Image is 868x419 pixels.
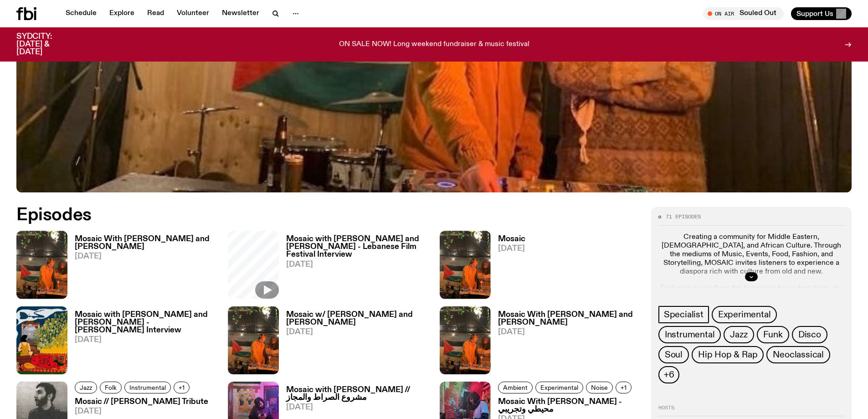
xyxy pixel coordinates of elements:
a: Experimental [535,382,583,393]
span: [DATE] [286,328,428,336]
h3: Mosaic with [PERSON_NAME] // مشروع الصراط والمجاز [286,386,428,402]
a: Disco [792,326,827,343]
span: Folk [105,384,117,391]
span: Specialist [664,310,704,320]
span: [DATE] [286,261,428,269]
span: Funk [763,330,783,340]
button: Support Us [791,7,852,20]
span: Jazz [730,330,747,340]
a: Mosaic With [PERSON_NAME] and [PERSON_NAME][DATE] [67,235,217,299]
span: +6 [664,370,674,380]
h3: Mosaic with [PERSON_NAME] and [PERSON_NAME] - [PERSON_NAME] Interview [75,311,217,334]
h2: Episodes [16,207,570,223]
a: Mosaic[DATE] [491,235,525,299]
a: Jazz [75,382,97,393]
span: [DATE] [286,403,428,411]
h3: Mosaic With [PERSON_NAME] and [PERSON_NAME] [498,311,640,326]
a: Hip Hop & Rap [692,346,764,363]
span: [DATE] [498,245,525,253]
img: Tommy and Jono Playing at a fundraiser for Palestine [440,231,491,299]
a: Ambient [498,382,533,393]
a: Volunteer [171,7,215,20]
img: Tommy and Jono Playing at a fundraiser for Palestine [440,306,491,374]
a: Read [142,7,169,20]
span: Neoclassical [773,350,824,360]
img: Tommy and Jono Playing at a fundraiser for Palestine [228,306,279,374]
p: ON SALE NOW! Long weekend fundraiser & music festival [339,41,529,49]
span: Noise [591,384,608,391]
h3: Mosaic [498,235,525,243]
h3: SYDCITY: [DATE] & [DATE] [16,33,75,56]
span: +1 [179,384,185,391]
a: Experimental [712,306,777,323]
span: Instrumental [129,384,166,391]
a: Instrumental [658,326,721,343]
a: Soul [658,346,689,363]
span: Disco [798,330,821,340]
span: Instrumental [665,330,715,340]
button: +1 [616,382,632,393]
button: +6 [658,366,680,383]
span: 71 episodes [666,214,701,219]
a: Instrumental [124,382,171,393]
span: Support Us [796,10,833,18]
a: Mosaic with [PERSON_NAME] and [PERSON_NAME] - [PERSON_NAME] Interview[DATE] [67,311,217,374]
h2: Hosts [658,405,844,416]
h3: Mosaic // [PERSON_NAME] Tribute [75,398,208,406]
span: +1 [621,384,627,391]
a: Specialist [658,306,709,323]
a: Funk [757,326,789,343]
a: Noise [586,382,613,393]
button: +1 [174,382,190,393]
span: Experimental [540,384,578,391]
span: Experimental [718,310,771,320]
a: Mosaic With [PERSON_NAME] and [PERSON_NAME][DATE] [491,311,640,374]
a: Mosaic with [PERSON_NAME] and [PERSON_NAME] - Lebanese Film Festival Interview[DATE] [279,235,428,299]
a: Newsletter [216,7,265,20]
span: [DATE] [75,408,208,415]
a: Jazz [724,326,754,343]
span: [DATE] [75,336,217,344]
a: Explore [104,7,140,20]
h3: Mosaic with [PERSON_NAME] and [PERSON_NAME] - Lebanese Film Festival Interview [286,235,428,259]
img: Tommy and Jono Playing at a fundraiser for Palestine [16,231,67,299]
h3: Mosaic With [PERSON_NAME] - محيطي وتجريبي [498,398,640,414]
span: Soul [665,350,683,360]
a: Mosaic w/ [PERSON_NAME] and [PERSON_NAME][DATE] [279,311,428,374]
a: Folk [100,382,122,393]
span: Ambient [503,384,528,391]
span: [DATE] [498,328,640,336]
button: On AirSouled Out [703,7,784,20]
p: Creating a community for Middle Eastern, [DEMOGRAPHIC_DATA], and African Culture. Through the med... [658,233,844,277]
span: Jazz [80,384,92,391]
span: [DATE] [75,253,217,260]
a: Neoclassical [766,346,830,363]
h3: Mosaic w/ [PERSON_NAME] and [PERSON_NAME] [286,311,428,326]
span: Hip Hop & Rap [698,350,757,360]
a: Schedule [60,7,102,20]
h3: Mosaic With [PERSON_NAME] and [PERSON_NAME] [75,235,217,251]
